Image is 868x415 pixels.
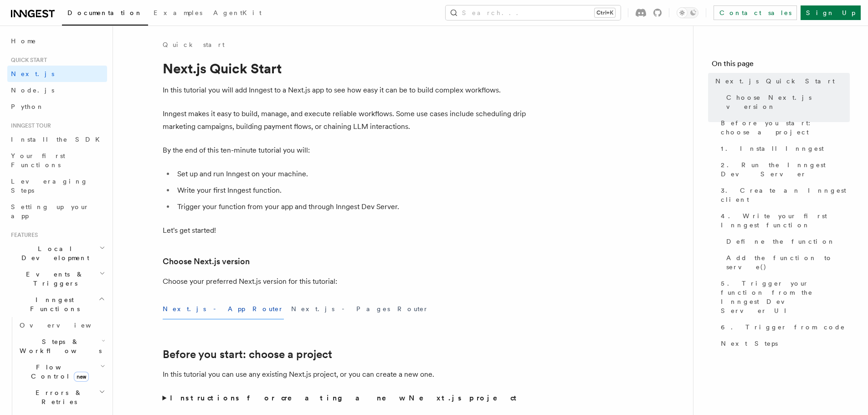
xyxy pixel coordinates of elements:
span: Node.js [11,87,54,94]
a: Overview [16,317,107,333]
span: AgentKit [213,9,262,16]
a: Choose Next.js version [163,255,250,268]
span: Inngest Functions [7,295,98,313]
a: Add the function to serve() [723,250,850,275]
span: Home [11,36,36,46]
p: By the end of this ten-minute tutorial you will: [163,144,527,157]
span: 1. Install Inngest [721,144,824,153]
span: Next.js Quick Start [715,77,835,86]
a: Next.js [7,66,107,82]
span: 2. Run the Inngest Dev Server [721,160,850,179]
button: Events & Triggers [7,266,107,292]
span: 6. Trigger from code [721,323,845,332]
h4: On this page [712,58,850,73]
a: Define the function [723,233,850,250]
button: Steps & Workflows [16,333,107,359]
button: Search...Ctrl+K [446,5,621,20]
a: 5. Trigger your function from the Inngest Dev Server UI [717,275,850,319]
a: Leveraging Steps [7,173,107,199]
a: Before you start: choose a project [163,348,332,361]
a: Next.js Quick Start [712,73,850,89]
button: Next.js - Pages Router [291,299,429,319]
a: Documentation [62,3,148,26]
a: 4. Write your first Inngest function [717,208,850,233]
span: Documentation [67,9,143,16]
kbd: Ctrl+K [595,8,615,17]
span: 4. Write your first Inngest function [721,211,850,230]
a: Contact sales [714,5,797,20]
a: Quick start [163,40,225,49]
span: Features [7,231,38,239]
span: Before you start: choose a project [721,118,850,137]
a: 3. Create an Inngest client [717,182,850,208]
p: In this tutorial you can use any existing Next.js project, or you can create a new one. [163,368,527,381]
span: Steps & Workflows [16,337,102,355]
button: Local Development [7,241,107,266]
span: Choose Next.js version [726,93,850,111]
span: Next Steps [721,339,778,348]
li: Set up and run Inngest on your machine. [175,168,527,180]
a: 6. Trigger from code [717,319,850,335]
p: Choose your preferred Next.js version for this tutorial: [163,275,527,288]
span: Install the SDK [11,136,105,143]
h1: Next.js Quick Start [163,60,527,77]
span: Errors & Retries [16,388,99,406]
li: Trigger your function from your app and through Inngest Dev Server. [175,200,527,213]
a: 2. Run the Inngest Dev Server [717,157,850,182]
span: Inngest tour [7,122,51,129]
a: Sign Up [801,5,861,20]
summary: Instructions for creating a new Next.js project [163,392,527,405]
a: 1. Install Inngest [717,140,850,157]
span: new [74,372,89,382]
span: 3. Create an Inngest client [721,186,850,204]
span: Define the function [726,237,835,246]
span: Local Development [7,244,99,262]
a: Examples [148,3,208,25]
button: Errors & Retries [16,384,107,410]
span: Python [11,103,44,110]
li: Write your first Inngest function. [175,184,527,197]
a: AgentKit [208,3,267,25]
span: Examples [154,9,202,16]
a: Python [7,98,107,115]
span: 5. Trigger your function from the Inngest Dev Server UI [721,279,850,315]
span: Quick start [7,56,47,64]
p: Inngest makes it easy to build, manage, and execute reliable workflows. Some use cases include sc... [163,108,527,133]
a: Setting up your app [7,199,107,224]
p: Let's get started! [163,224,527,237]
span: Overview [20,322,113,329]
span: Flow Control [16,363,100,381]
button: Toggle dark mode [677,7,699,18]
span: Events & Triggers [7,270,99,288]
a: Next Steps [717,335,850,352]
strong: Instructions for creating a new Next.js project [170,394,520,402]
button: Flow Controlnew [16,359,107,384]
p: In this tutorial you will add Inngest to a Next.js app to see how easy it can be to build complex... [163,84,527,97]
a: Before you start: choose a project [717,115,850,140]
a: Your first Functions [7,148,107,173]
span: Leveraging Steps [11,178,88,194]
button: Inngest Functions [7,292,107,317]
button: Next.js - App Router [163,299,284,319]
span: Add the function to serve() [726,253,850,272]
a: Install the SDK [7,131,107,148]
a: Node.js [7,82,107,98]
span: Your first Functions [11,152,65,169]
a: Choose Next.js version [723,89,850,115]
span: Setting up your app [11,203,89,220]
a: Home [7,33,107,49]
span: Next.js [11,70,54,77]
